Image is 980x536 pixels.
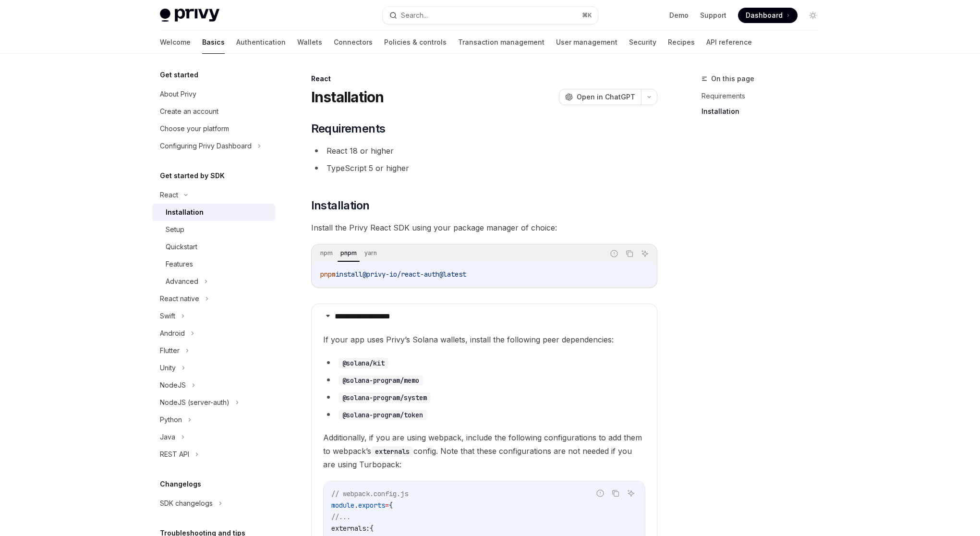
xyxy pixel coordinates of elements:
[160,379,186,391] div: NodeJS
[559,89,641,105] button: Open in ChatGPT
[334,31,373,54] a: Connectors
[160,106,218,117] div: Create an account
[339,375,423,386] code: @solana-program/memo
[160,449,189,460] div: REST API
[160,293,199,305] div: React native
[152,495,275,512] button: SDK changelogs
[166,241,197,253] div: Quickstart
[166,207,204,218] div: Installation
[152,394,275,411] button: NodeJS (server-auth)
[152,204,275,221] a: Installation
[311,161,657,175] li: TypeScript 5 or higher
[160,189,178,201] div: React
[160,362,176,374] div: Unity
[152,359,275,377] button: Unity
[805,8,821,23] button: Toggle dark mode
[738,8,798,23] a: Dashboard
[320,270,336,279] span: pnpm
[152,342,275,359] button: Flutter
[152,273,275,290] button: Advanced
[458,31,544,54] a: Transaction management
[639,247,651,260] button: Ask AI
[152,238,275,256] a: Quickstart
[152,290,275,307] button: React native
[362,247,380,259] div: yarn
[577,92,635,102] span: Open in ChatGPT
[152,307,275,325] button: Swift
[152,186,275,204] button: React
[160,88,196,100] div: About Privy
[166,224,184,235] div: Setup
[152,85,275,103] a: About Privy
[594,487,606,499] button: Report incorrect code
[625,487,637,499] button: Ask AI
[331,489,408,498] span: // webpack.config.js
[160,123,229,134] div: Choose your platform
[311,121,386,136] span: Requirements
[152,325,275,342] button: Android
[608,247,620,260] button: Report incorrect code
[383,7,598,24] button: Search...⌘K
[702,88,828,104] a: Requirements
[236,31,286,54] a: Authentication
[629,31,656,54] a: Security
[152,120,275,137] a: Choose your platform
[668,31,695,54] a: Recipes
[160,310,175,322] div: Swift
[160,140,252,152] div: Configuring Privy Dashboard
[317,247,336,259] div: npm
[160,478,201,490] h5: Changelogs
[152,446,275,463] button: REST API
[336,270,363,279] span: install
[160,170,225,182] h5: Get started by SDK
[311,74,657,84] div: React
[297,31,322,54] a: Wallets
[669,11,689,20] a: Demo
[323,333,645,346] span: If your app uses Privy’s Solana wallets, install the following peer dependencies:
[401,10,428,21] div: Search...
[152,377,275,394] button: NodeJS
[160,431,175,443] div: Java
[623,247,636,260] button: Copy the contents from the code block
[160,414,182,426] div: Python
[152,428,275,446] button: Java
[166,258,193,270] div: Features
[152,137,275,155] button: Configuring Privy Dashboard
[160,397,230,408] div: NodeJS (server-auth)
[339,358,388,368] code: @solana/kit
[700,11,726,20] a: Support
[160,498,213,509] div: SDK changelogs
[384,31,447,54] a: Policies & controls
[311,144,657,158] li: React 18 or higher
[152,256,275,273] a: Features
[152,103,275,120] a: Create an account
[363,270,466,279] span: @privy-io/react-auth@latest
[706,31,752,54] a: API reference
[711,73,754,85] span: On this page
[160,31,191,54] a: Welcome
[160,69,198,81] h5: Get started
[311,221,657,234] span: Install the Privy React SDK using your package manager of choice:
[160,9,219,22] img: light logo
[160,345,180,356] div: Flutter
[166,276,198,287] div: Advanced
[202,31,225,54] a: Basics
[160,328,185,339] div: Android
[338,247,360,259] div: pnpm
[339,392,431,403] code: @solana-program/system
[556,31,617,54] a: User management
[746,11,783,20] span: Dashboard
[323,431,645,471] span: Additionally, if you are using webpack, include the following configurations to add them to webpa...
[152,411,275,428] button: Python
[311,198,370,213] span: Installation
[702,104,828,119] a: Installation
[371,446,413,457] code: externals
[582,12,592,19] span: ⌘ K
[311,88,384,106] h1: Installation
[609,487,622,499] button: Copy the contents from the code block
[339,410,427,420] code: @solana-program/token
[152,221,275,238] a: Setup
